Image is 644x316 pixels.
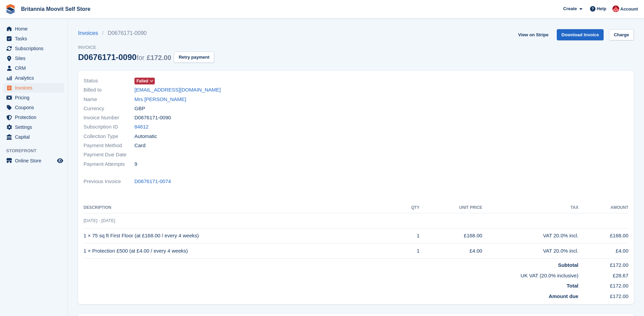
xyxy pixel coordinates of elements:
[134,142,146,150] span: Card
[84,123,134,131] span: Subscription ID
[578,202,628,213] th: Amount
[78,53,171,62] div: D0676171-0090
[78,29,214,37] nav: breadcrumbs
[15,132,56,142] span: Capital
[78,29,102,37] a: Invoices
[3,63,64,73] a: menu
[15,103,56,112] span: Coupons
[397,243,420,259] td: 1
[84,243,397,259] td: 1 × Protection £500 (at £4.00 / every 4 weeks)
[18,3,93,15] a: Britannia Moovit Self Store
[84,218,115,223] span: [DATE] - [DATE]
[84,77,134,85] span: Status
[420,228,482,243] td: £168.00
[3,24,64,34] a: menu
[15,156,56,165] span: Online Store
[84,228,397,243] td: 1 × 75 sq ft First Floor (at £168.00 / every 4 weeks)
[578,243,628,259] td: £4.00
[3,156,64,165] a: menu
[84,96,134,103] span: Name
[15,83,56,93] span: Invoices
[134,123,149,131] a: 84612
[482,232,578,240] div: VAT 20.0% incl.
[134,77,155,85] a: Failed
[134,160,137,168] span: 9
[15,54,56,63] span: Sites
[136,78,148,84] span: Failed
[15,63,56,73] span: CRM
[136,54,144,61] span: for
[84,133,134,140] span: Collection Type
[134,133,157,140] span: Automatic
[3,132,64,142] a: menu
[15,122,56,132] span: Settings
[3,93,64,102] a: menu
[134,178,171,185] a: D0676171-0074
[567,283,578,289] strong: Total
[134,114,171,122] span: D0676171-0090
[578,290,628,300] td: £172.00
[15,93,56,102] span: Pricing
[515,29,551,40] a: View on Stripe
[84,142,134,150] span: Payment Method
[84,178,134,185] span: Previous Invoice
[84,269,578,280] td: UK VAT (20.0% inclusive)
[3,83,64,93] a: menu
[3,44,64,53] a: menu
[15,34,56,43] span: Tasks
[134,86,221,94] a: [EMAIL_ADDRESS][DOMAIN_NAME]
[420,202,482,213] th: Unit Price
[15,73,56,83] span: Analytics
[78,44,214,51] span: Invoice
[3,103,64,112] a: menu
[3,122,64,132] a: menu
[563,5,577,12] span: Create
[84,114,134,122] span: Invoice Number
[147,54,171,61] span: £172.00
[3,113,64,122] a: menu
[3,73,64,83] a: menu
[134,105,145,113] span: GBP
[597,5,606,12] span: Help
[56,157,64,165] a: Preview store
[397,228,420,243] td: 1
[397,202,420,213] th: QTY
[612,5,619,12] img: Jo Jopson
[549,293,578,299] strong: Amount due
[578,269,628,280] td: £28.67
[482,247,578,255] div: VAT 20.0% incl.
[84,202,397,213] th: Description
[578,259,628,269] td: £172.00
[3,54,64,63] a: menu
[15,113,56,122] span: Protection
[420,243,482,259] td: £4.00
[134,96,186,103] a: Mrs [PERSON_NAME]
[482,202,578,213] th: Tax
[84,86,134,94] span: Billed to
[84,160,134,168] span: Payment Attempts
[6,147,68,154] span: Storefront
[5,4,16,14] img: stora-icon-8386f47178a22dfd0bd8f6a31ec36ba5ce8667c1dd55bd0f319d3a0aa187defe.svg
[609,29,634,40] a: Charge
[578,228,628,243] td: £168.00
[84,151,134,159] span: Payment Due Date
[620,6,638,13] span: Account
[558,262,578,268] strong: Subtotal
[174,52,214,63] button: Retry payment
[3,34,64,43] a: menu
[15,24,56,34] span: Home
[557,29,604,40] a: Download Invoice
[84,105,134,113] span: Currency
[578,279,628,290] td: £172.00
[15,44,56,53] span: Subscriptions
